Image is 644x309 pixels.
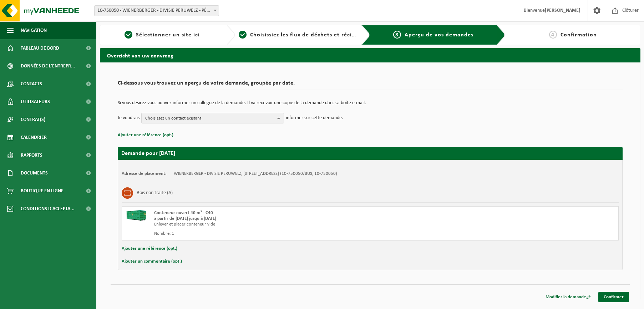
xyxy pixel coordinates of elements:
span: Contacts [21,75,42,93]
strong: à partir de [DATE] jusqu'à [DATE] [154,216,216,221]
span: Confirmation [561,32,597,38]
span: Tableau de bord [21,39,59,57]
a: 1Sélectionner un site ici [103,31,221,39]
span: Choisissez un contact existant [145,113,274,124]
span: 10-750050 - WIENERBERGER - DIVISIE PERUWELZ - PÉRUWELZ [95,6,219,16]
span: Sélectionner un site ici [136,32,200,38]
div: Enlever et placer conteneur vide [154,222,399,227]
a: Modifier la demande [540,292,596,302]
p: Je voudrais [118,113,140,123]
h2: Overzicht van uw aanvraag [100,48,640,62]
button: Ajouter un commentaire (opt.) [122,257,182,266]
span: Documents [21,164,48,182]
strong: Adresse de placement: [122,171,167,176]
strong: Demande pour [DATE] [121,151,175,156]
span: 1 [125,31,132,39]
span: Conteneur ouvert 40 m³ - C40 [154,211,213,215]
h2: Ci-dessous vous trouvez un aperçu de votre demande, groupée par date. [118,80,623,90]
img: HK-XC-40-GN-00.png [126,210,147,221]
a: Confirmer [598,292,629,302]
p: informer sur cette demande. [286,113,343,123]
span: Calendrier [21,128,47,146]
strong: [PERSON_NAME] [545,8,580,13]
span: 4 [549,31,557,39]
button: Ajouter une référence (opt.) [118,131,173,140]
p: Si vous désirez vous pouvez informer un collègue de la demande. Il va recevoir une copie de la de... [118,101,623,106]
span: 2 [239,31,247,39]
span: Choisissiez les flux de déchets et récipients [250,32,369,38]
span: Rapports [21,146,42,164]
span: Navigation [21,21,47,39]
button: Choisissez un contact existant [141,113,284,123]
span: Contrat(s) [21,111,45,128]
span: 3 [393,31,401,39]
span: Données de l'entrepr... [21,57,75,75]
span: Aperçu de vos demandes [405,32,473,38]
span: Boutique en ligne [21,182,64,200]
span: Conditions d'accepta... [21,200,75,218]
td: WIENERBERGER - DIVISIE PERUWELZ, [STREET_ADDRESS] (10-750050/BUS, 10-750050) [174,171,337,177]
span: Utilisateurs [21,93,50,111]
h3: Bois non traité (A) [137,187,173,199]
span: 10-750050 - WIENERBERGER - DIVISIE PERUWELZ - PÉRUWELZ [94,5,219,16]
button: Ajouter une référence (opt.) [122,244,177,253]
div: Nombre: 1 [154,231,399,237]
a: 2Choisissiez les flux de déchets et récipients [239,31,356,39]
